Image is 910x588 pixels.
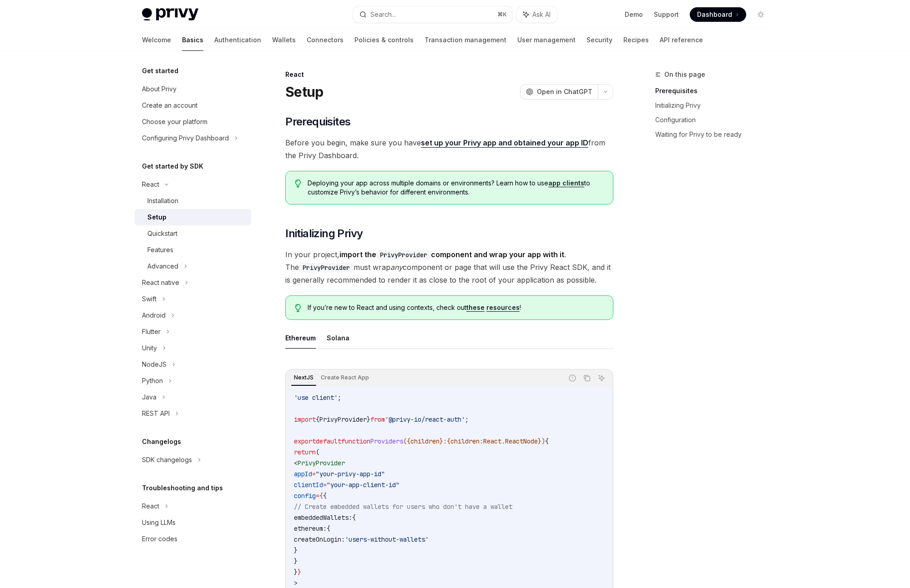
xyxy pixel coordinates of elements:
[294,579,298,587] span: >
[660,29,703,51] a: API reference
[465,415,469,424] span: ;
[142,100,197,111] div: Create an account
[285,84,323,100] h1: Setup
[135,114,251,130] a: Choose your platform
[586,29,612,51] a: Security
[323,492,327,500] span: {
[307,29,344,51] a: Connectors
[285,70,613,79] div: React
[501,437,505,445] span: .
[421,138,588,148] a: set up your Privy app and obtained your app ID
[135,97,251,114] a: Create an account
[294,535,345,543] span: createOnLogin:
[596,372,607,384] button: Ask AI
[294,470,312,478] span: appId
[505,437,538,445] span: ReactNode
[316,415,319,424] span: {
[294,524,327,533] span: ethereum:
[341,437,370,445] span: function
[385,415,465,424] span: '@privy-io/react-auth'
[545,437,549,445] span: {
[142,29,171,51] a: Welcome
[142,408,170,419] div: REST API
[425,29,506,51] a: Transaction management
[655,98,775,113] a: Initializing Privy
[142,116,207,127] div: Choose your platform
[319,492,323,500] span: {
[147,195,178,206] div: Installation
[142,533,177,544] div: Error codes
[142,359,167,370] div: NodeJS
[142,517,176,528] div: Using LLMs
[753,7,768,22] button: Toggle dark mode
[295,304,301,312] svg: Tip
[147,212,167,223] div: Setup
[142,65,178,76] h5: Get started
[354,29,414,51] a: Policies & controls
[142,161,203,172] h5: Get started by SDK
[655,84,775,98] a: Prerequisites
[142,436,181,447] h5: Changelogs
[295,179,301,188] svg: Tip
[182,29,203,51] a: Basics
[312,470,316,478] span: =
[298,568,301,576] span: }
[352,513,356,522] span: {
[623,29,649,51] a: Recipes
[298,459,345,467] span: PrivyProvider
[294,568,298,576] span: }
[142,454,192,465] div: SDK changelogs
[376,250,431,260] code: PrivyProvider
[353,6,512,23] button: Search...⌘K
[410,437,440,445] span: children
[625,10,643,19] a: Demo
[294,459,298,467] span: <
[654,10,679,19] a: Support
[294,546,298,554] span: }
[447,437,450,445] span: {
[294,448,316,456] span: return
[142,277,179,288] div: React native
[316,492,319,500] span: =
[316,470,385,478] span: "your-privy-app-id"
[327,524,330,533] span: {
[272,29,296,51] a: Wallets
[517,29,576,51] a: User management
[327,481,399,489] span: "your-app-client-id"
[142,326,161,337] div: Flutter
[214,29,261,51] a: Authentication
[142,501,159,512] div: React
[466,304,485,312] a: these
[142,343,157,354] div: Unity
[338,394,341,402] span: ;
[443,437,447,445] span: :
[581,372,593,384] button: Copy the contents from the code block
[142,375,163,386] div: Python
[327,327,349,349] button: Solana
[294,492,316,500] span: config
[345,535,429,543] span: 'users-without-wallets'
[318,372,372,383] div: Create React App
[147,244,173,255] div: Features
[319,415,367,424] span: PrivyProvider
[142,310,166,321] div: Android
[135,81,251,97] a: About Privy
[370,9,396,20] div: Search...
[690,7,746,22] a: Dashboard
[537,87,592,96] span: Open in ChatGPT
[299,263,354,273] code: PrivyProvider
[294,394,338,402] span: 'use client'
[147,261,178,272] div: Advanced
[497,11,507,18] span: ⌘ K
[285,115,350,129] span: Prerequisites
[147,228,177,239] div: Quickstart
[532,10,551,19] span: Ask AI
[450,437,480,445] span: children
[135,193,251,209] a: Installation
[308,303,604,312] span: If you’re new to React and using contexts, check out !
[142,84,177,95] div: About Privy
[697,10,732,19] span: Dashboard
[142,8,198,21] img: light logo
[285,327,316,349] button: Ethereum
[390,263,403,272] em: any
